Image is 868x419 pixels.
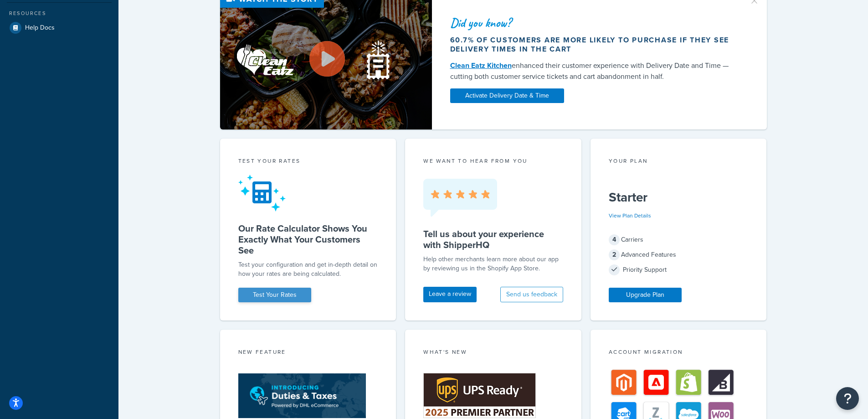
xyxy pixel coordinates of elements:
[450,16,738,29] div: Did you know?
[423,348,563,358] div: What's New
[609,348,749,358] div: Account Migration
[238,348,378,358] div: New Feature
[238,288,311,302] a: Test Your Rates
[7,20,112,36] a: Help Docs
[450,60,512,71] a: Clean Eatz Kitchen
[836,387,859,410] button: Open Resource Center
[423,157,563,165] p: we want to hear from you
[7,10,112,17] div: Resources
[609,157,749,167] div: Your Plan
[25,24,55,32] span: Help Docs
[609,249,620,260] span: 2
[450,60,738,82] div: enhanced their customer experience with Delivery Date and Time — cutting both customer service ti...
[450,88,564,103] a: Activate Delivery Date & Time
[500,287,563,302] button: Send us feedback
[423,255,563,273] p: Help other merchants learn more about our app by reviewing us in the Shopify App Store.
[238,157,378,167] div: Test your rates
[238,260,378,279] div: Test your configuration and get in-depth detail on how your rates are being calculated.
[450,36,738,54] div: 60.7% of customers are more likely to purchase if they see delivery times in the cart
[609,233,749,246] div: Carriers
[423,228,563,250] h5: Tell us about your experience with ShipperHQ
[609,264,749,276] div: Priority Support
[609,190,749,205] h5: Starter
[609,234,620,245] span: 4
[609,288,682,302] a: Upgrade Plan
[609,212,651,220] a: View Plan Details
[238,223,378,256] h5: Our Rate Calculator Shows You Exactly What Your Customers See
[609,248,749,261] div: Advanced Features
[423,287,477,302] a: Leave a review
